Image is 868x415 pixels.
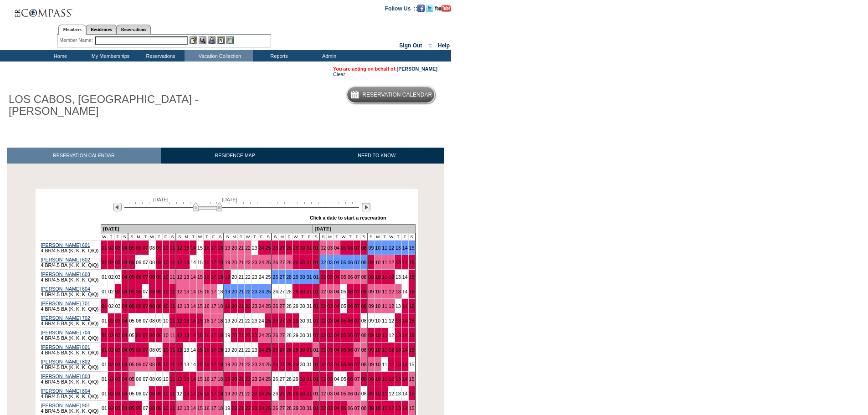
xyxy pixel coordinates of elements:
[184,274,189,280] a: 13
[149,318,155,323] a: 08
[402,274,408,280] a: 14
[129,289,134,294] a: 05
[266,318,271,323] a: 25
[333,72,345,77] a: Clear
[197,274,203,280] a: 15
[115,303,121,309] a: 03
[348,289,353,294] a: 06
[41,286,90,292] a: [PERSON_NAME] 604
[190,318,196,323] a: 14
[217,36,225,44] img: Reservations
[279,245,285,251] a: 27
[368,245,374,251] a: 09
[300,274,305,280] a: 30
[115,245,121,251] a: 03
[218,260,223,265] a: 18
[409,274,415,280] a: 15
[334,260,339,265] a: 04
[389,245,394,251] a: 12
[313,245,319,251] a: 01
[149,303,155,309] a: 08
[102,245,107,251] a: 01
[102,260,107,265] a: 01
[375,289,380,294] a: 10
[218,274,223,280] a: 18
[252,303,257,309] a: 23
[327,274,333,280] a: 03
[286,318,292,323] a: 28
[149,289,155,294] a: 08
[395,289,401,294] a: 13
[115,289,121,294] a: 03
[375,274,380,280] a: 10
[225,245,230,251] a: 19
[197,289,203,294] a: 15
[149,245,155,251] a: 08
[354,303,360,309] a: 07
[320,303,326,309] a: 02
[136,289,141,294] a: 06
[177,289,182,294] a: 12
[426,5,433,12] img: Follow us on Twitter
[313,318,319,323] a: 01
[252,260,257,265] a: 23
[190,245,196,251] a: 14
[204,303,210,309] a: 16
[156,260,162,265] a: 09
[382,303,387,309] a: 11
[375,260,380,265] a: 10
[190,303,196,309] a: 14
[170,274,175,280] a: 11
[163,318,169,323] a: 10
[190,289,196,294] a: 14
[41,301,90,306] a: [PERSON_NAME] 701
[177,274,182,280] a: 12
[197,245,203,251] a: 15
[136,303,141,309] a: 06
[266,303,271,309] a: 25
[129,318,134,323] a: 05
[102,274,107,280] a: 01
[307,303,312,309] a: 31
[177,303,182,309] a: 12
[252,318,257,323] a: 23
[320,318,326,323] a: 02
[272,245,278,251] a: 26
[184,318,189,323] a: 13
[225,318,230,323] a: 19
[204,289,210,294] a: 16
[279,289,285,294] a: 27
[313,303,319,309] a: 01
[279,260,285,265] a: 27
[307,318,312,323] a: 31
[307,274,312,280] a: 31
[163,303,169,309] a: 10
[327,318,333,323] a: 03
[435,5,451,10] a: Subscribe to our YouTube Channel
[399,42,422,49] a: Sign Out
[143,303,148,309] a: 07
[286,303,292,309] a: 28
[417,5,425,10] a: Become our fan on Facebook
[115,318,121,323] a: 03
[108,318,114,323] a: 02
[143,289,148,294] a: 07
[231,274,237,280] a: 20
[361,274,367,280] a: 08
[245,318,251,323] a: 22
[259,274,264,280] a: 24
[438,42,450,49] a: Help
[86,25,117,34] a: Residences
[190,260,196,265] a: 14
[341,260,346,265] a: 05
[190,36,197,44] img: b_edit.gif
[375,245,380,251] a: 10
[334,289,339,294] a: 04
[197,318,203,323] a: 15
[204,260,210,265] a: 16
[225,303,230,309] a: 19
[259,318,264,323] a: 24
[341,289,346,294] a: 05
[341,303,346,309] a: 05
[348,274,353,280] a: 06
